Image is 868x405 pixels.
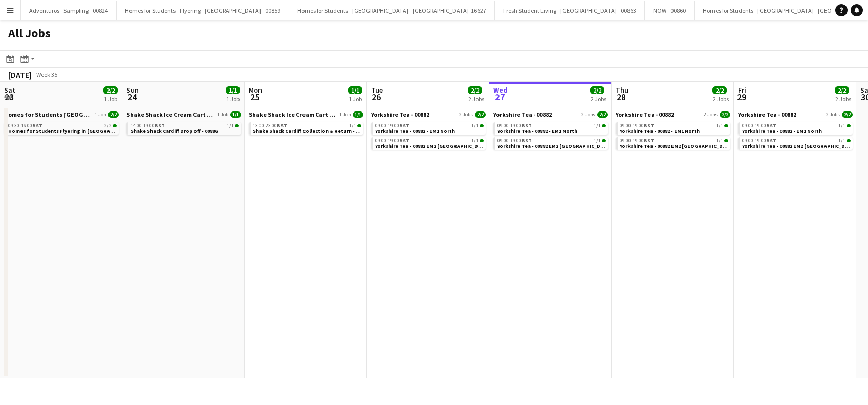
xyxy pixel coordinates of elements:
a: 09:00-19:00BST1/1Yorkshire Tea - 00882 - EM1 North [620,122,728,134]
button: Homes for Students - [GEOGRAPHIC_DATA] - [GEOGRAPHIC_DATA]-16627 [289,1,495,20]
span: Yorkshire Tea - 00882 [371,110,429,118]
span: 1/1 [724,124,728,127]
span: 1/1 [716,123,723,128]
span: Shake Shack Cardiff Drop off - 00886 [131,128,218,134]
div: Yorkshire Tea - 008822 Jobs2/209:00-19:00BST1/1Yorkshire Tea - 00882 - EM1 North09:00-19:00BST1/1... [371,110,486,152]
a: 13:00-23:00BST1/1Shake Shack Cardiff Collection & Return - 00886 [253,122,361,134]
span: 1/1 [357,124,361,127]
a: 09:00-19:00BST1/1Yorkshire Tea - 00882 EM2 [GEOGRAPHIC_DATA] [742,137,851,149]
span: BST [277,122,287,129]
span: 23 [3,91,15,103]
span: Yorkshire Tea - 00882 - EM1 North [742,128,822,134]
span: Week 35 [34,71,59,78]
span: 13:00-23:00 [253,123,287,128]
span: Yorkshire Tea - 00882 EM2 Midlands [375,143,489,149]
button: Adventuros - Sampling - 00824 [21,1,117,20]
span: 2/2 [108,111,119,118]
a: 09:00-19:00BST1/1Yorkshire Tea - 00882 - EM1 North [497,122,606,134]
span: Tue [371,85,383,95]
span: 2/2 [590,86,604,94]
span: 1 Job [95,111,106,118]
span: 1/1 [353,111,363,118]
div: Yorkshire Tea - 008822 Jobs2/209:00-19:00BST1/1Yorkshire Tea - 00882 - EM1 North09:00-19:00BST1/1... [738,110,853,152]
span: 2/2 [475,111,486,118]
a: Shake Shack Ice Cream Cart Drop Off - 008861 Job1/1 [126,110,241,118]
span: Yorkshire Tea - 00882 [738,110,796,118]
span: 09:00-19:00 [620,123,654,128]
span: 2 Jobs [459,111,473,118]
span: 2/2 [835,86,849,94]
span: BST [644,137,654,144]
span: 1/1 [838,123,845,128]
span: 2 Jobs [826,111,840,118]
span: BST [522,122,532,129]
a: 09:00-19:00BST1/1Yorkshire Tea - 00882 EM2 [GEOGRAPHIC_DATA] [375,137,484,149]
span: 28 [614,91,628,103]
span: 1/1 [847,139,851,142]
span: 1/1 [594,138,601,143]
span: 1 Job [339,111,351,118]
span: BST [32,122,42,129]
div: 1 Job [104,95,117,103]
a: 09:00-19:00BST1/1Yorkshire Tea - 00882 - EM1 North [375,122,484,134]
span: 2 Jobs [704,111,718,118]
span: 2/2 [720,111,730,118]
div: Homes for Students [GEOGRAPHIC_DATA] - 008841 Job2/209:30-16:00BST2/2Homes for Students Flyering ... [4,110,119,137]
span: Yorkshire Tea - 00882 EM2 Midlands [497,143,611,149]
span: 27 [492,91,508,103]
span: Mon [249,85,262,95]
span: 09:00-19:00 [742,123,776,128]
div: 2 Jobs [591,95,606,103]
a: 09:00-19:00BST1/1Yorkshire Tea - 00882 - EM1 North [742,122,851,134]
a: Shake Shack Ice Cream Cart Drop Off - 008861 Job1/1 [249,110,363,118]
span: 1/1 [602,124,606,127]
span: 1/1 [602,139,606,142]
span: 09:00-19:00 [742,138,776,143]
a: Yorkshire Tea - 008822 Jobs2/2 [616,110,730,118]
span: Thu [616,85,628,95]
span: 1/1 [471,123,479,128]
span: BST [766,122,776,129]
span: Yorkshire Tea - 00882 EM2 Midlands [620,143,733,149]
a: 14:00-19:00BST1/1Shake Shack Cardiff Drop off - 00886 [131,122,239,134]
div: Yorkshire Tea - 008822 Jobs2/209:00-19:00BST1/1Yorkshire Tea - 00882 - EM1 North09:00-19:00BST1/1... [493,110,608,152]
div: 2 Jobs [468,95,484,103]
span: 1/1 [480,139,484,142]
span: 1 Job [217,111,228,118]
span: 1/1 [716,138,723,143]
span: 24 [125,91,139,103]
span: 2/2 [103,86,118,94]
span: BST [399,122,409,129]
a: Yorkshire Tea - 008822 Jobs2/2 [493,110,608,118]
span: 1/1 [349,123,356,128]
span: 09:00-19:00 [497,123,532,128]
div: Shake Shack Ice Cream Cart Drop Off - 008861 Job1/114:00-19:00BST1/1Shake Shack Cardiff Drop off ... [126,110,241,137]
a: 09:00-19:00BST1/1Yorkshire Tea - 00882 EM2 [GEOGRAPHIC_DATA] [497,137,606,149]
span: Sat [4,85,15,95]
span: Shake Shack Ice Cream Cart Drop Off - 00886 [249,110,337,118]
span: Fri [738,85,746,95]
span: 1/1 [724,139,728,142]
span: BST [155,122,165,129]
button: NOW - 00860 [645,1,695,20]
span: 09:00-19:00 [375,123,409,128]
span: BST [644,122,654,129]
a: 09:00-19:00BST1/1Yorkshire Tea - 00882 EM2 [GEOGRAPHIC_DATA] [620,137,728,149]
span: 2/2 [104,123,112,128]
div: 1 Job [226,95,240,103]
span: 1/1 [838,138,845,143]
span: 25 [247,91,262,103]
span: Wed [493,85,508,95]
span: 1/1 [471,138,479,143]
span: 09:00-19:00 [375,138,409,143]
div: 2 Jobs [835,95,851,103]
span: 1/1 [348,86,362,94]
span: Yorkshire Tea - 00882 - EM1 North [620,128,700,134]
span: Yorkshire Tea - 00882 [616,110,674,118]
span: 09:00-19:00 [497,138,532,143]
div: Shake Shack Ice Cream Cart Drop Off - 008861 Job1/113:00-23:00BST1/1Shake Shack Cardiff Collectio... [249,110,363,137]
span: BST [522,137,532,144]
div: Yorkshire Tea - 008822 Jobs2/209:00-19:00BST1/1Yorkshire Tea - 00882 - EM1 North09:00-19:00BST1/1... [616,110,730,152]
span: 1/1 [594,123,601,128]
span: 1/1 [227,123,234,128]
